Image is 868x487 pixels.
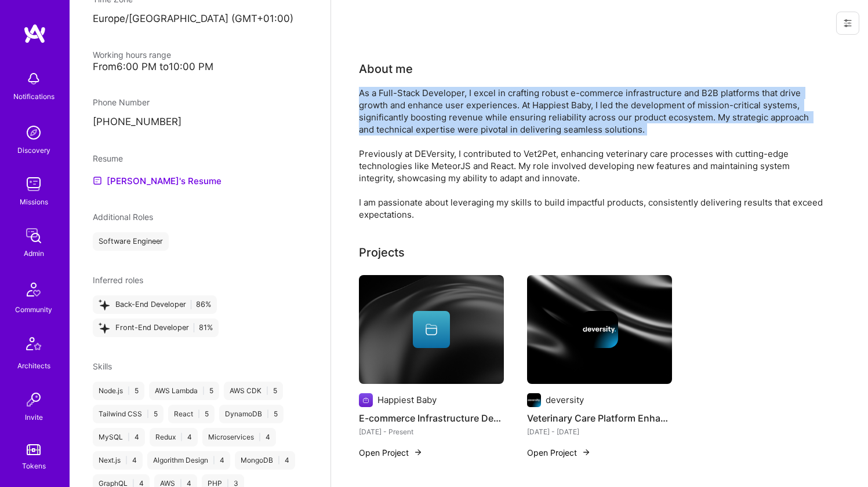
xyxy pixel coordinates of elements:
[125,456,128,465] span: |
[93,451,143,470] div: Next.js 4
[20,276,48,303] img: Community
[202,428,276,446] div: Microservices 4
[93,174,221,188] a: [PERSON_NAME]'s Resume
[25,411,43,423] div: Invite
[267,409,269,419] span: |
[202,386,205,396] span: |
[235,451,295,470] div: MongoDB 4
[93,382,144,400] div: Node.js 5
[93,176,102,185] img: Resume
[359,446,423,459] button: Open Project
[546,394,584,406] div: deversity
[359,426,504,438] div: [DATE] - Present
[359,275,504,384] img: cover
[22,460,46,472] div: Tokens
[359,393,373,407] img: Company logo
[266,386,268,396] span: |
[93,212,153,222] span: Additional Roles
[27,444,41,455] img: tokens
[93,50,171,60] span: Working hours range
[13,90,55,102] div: Notifications
[17,144,50,156] div: Discovery
[23,23,46,44] img: logo
[93,97,150,107] span: Phone Number
[17,360,50,372] div: Architects
[259,433,261,442] span: |
[377,394,437,406] div: Happiest Baby
[198,409,200,419] span: |
[359,87,823,221] div: As a Full-Stack Developer, I excel in crafting robust e-commerce infrastructure and B2B platforms...
[22,121,45,144] img: discovery
[128,386,130,396] span: |
[527,446,591,459] button: Open Project
[147,409,149,419] span: |
[359,244,405,261] div: Projects
[22,173,45,196] img: teamwork
[22,224,45,247] img: admin teamwork
[93,318,219,337] div: Front-End Developer 81%
[128,433,130,442] span: |
[180,433,183,442] span: |
[149,382,219,400] div: AWS Lambda 5
[93,61,307,73] div: From 6:00 PM to 10:00 PM
[24,247,44,259] div: Admin
[20,332,48,360] img: Architects
[359,411,504,426] h4: E-commerce Infrastructure Development
[581,311,618,348] img: Company logo
[93,115,307,129] p: [PHONE_NUMBER]
[93,428,145,446] div: MySQL 4
[527,411,672,426] h4: Veterinary Care Platform Enhancement
[527,275,672,384] img: cover
[582,448,591,457] img: arrow-right
[93,405,164,423] div: Tailwind CSS 5
[22,67,45,90] img: bell
[22,388,45,411] img: Invite
[213,456,215,465] span: |
[147,451,230,470] div: Algorithm Design 4
[413,448,423,457] img: arrow-right
[168,405,215,423] div: React 5
[99,299,110,310] i: icon StarsPurple
[93,295,217,314] div: Back-End Developer 86%
[224,382,283,400] div: AWS CDK 5
[278,456,280,465] span: |
[99,323,110,334] i: icon StarsPurple
[527,426,672,438] div: [DATE] - [DATE]
[20,196,48,208] div: Missions
[93,361,112,371] span: Skills
[93,153,123,163] span: Resume
[93,232,169,251] div: Software Engineer
[219,405,284,423] div: DynamoDB 5
[527,393,541,407] img: Company logo
[150,428,198,446] div: Redux 4
[93,275,143,285] span: Inferred roles
[359,60,413,78] div: About me
[93,12,307,26] p: Europe/[GEOGRAPHIC_DATA] (GMT+01:00 )
[15,303,52,316] div: Community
